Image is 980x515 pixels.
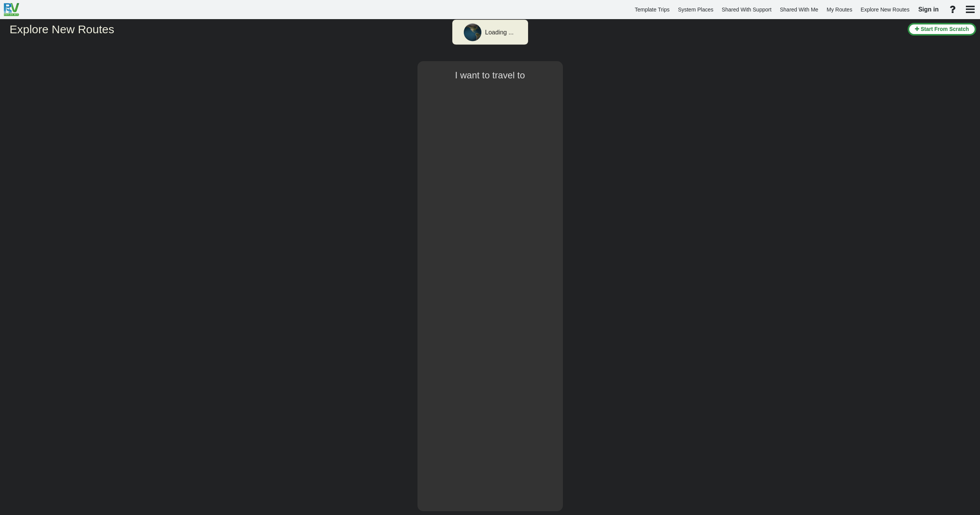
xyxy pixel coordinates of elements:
a: Template Trips [631,2,673,17]
span: Sign in [918,6,939,13]
a: My Routes [823,2,856,17]
span: Start From Scratch [921,26,969,32]
span: Explore New Routes [861,6,910,13]
a: Explore New Routes [857,2,913,17]
img: RvPlanetLogo.png [4,3,19,16]
a: Shared With Me [776,2,822,17]
span: Shared With Support [722,6,771,13]
span: System Places [678,6,714,13]
div: Loading ... [485,28,514,37]
span: My Routes [827,6,852,13]
a: Sign in [915,2,942,18]
span: I want to travel to [455,70,525,80]
button: Start From Scratch [908,23,976,36]
a: Shared With Support [718,2,775,17]
h2: Explore New Routes [10,23,902,36]
a: System Places [675,2,717,17]
span: Template Trips [635,6,670,13]
span: Shared With Me [780,6,818,13]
